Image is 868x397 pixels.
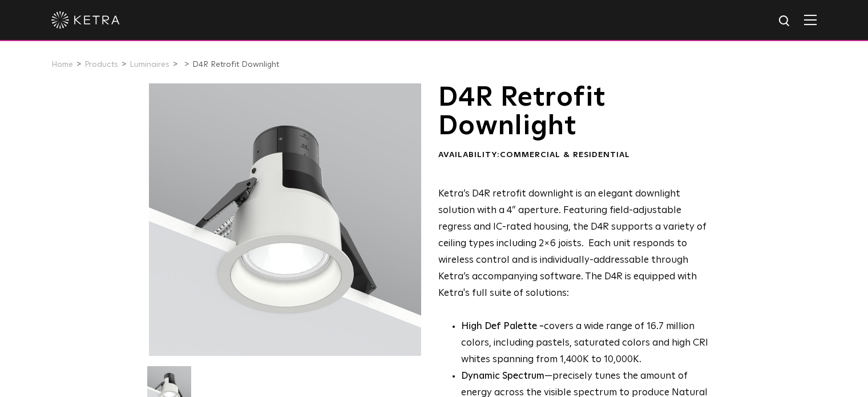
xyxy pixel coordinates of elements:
[51,11,120,29] img: ketra-logo-2019-white
[778,14,792,29] img: search icon
[461,371,544,381] strong: Dynamic Spectrum
[500,151,630,159] span: Commercial & Residential
[804,14,817,25] img: Hamburger%20Nav.svg
[84,61,118,69] a: Products
[192,61,279,69] a: D4R Retrofit Downlight
[461,319,716,368] p: covers a wide range of 16.7 million colors, including pastels, saturated colors and high CRI whit...
[438,150,716,161] div: Availability:
[438,186,716,302] p: Ketra’s D4R retrofit downlight is an elegant downlight solution with a 4” aperture. Featuring fie...
[130,61,169,69] a: Luminaires
[51,61,73,69] a: Home
[461,322,544,331] strong: High Def Palette -
[438,83,716,141] h1: D4R Retrofit Downlight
